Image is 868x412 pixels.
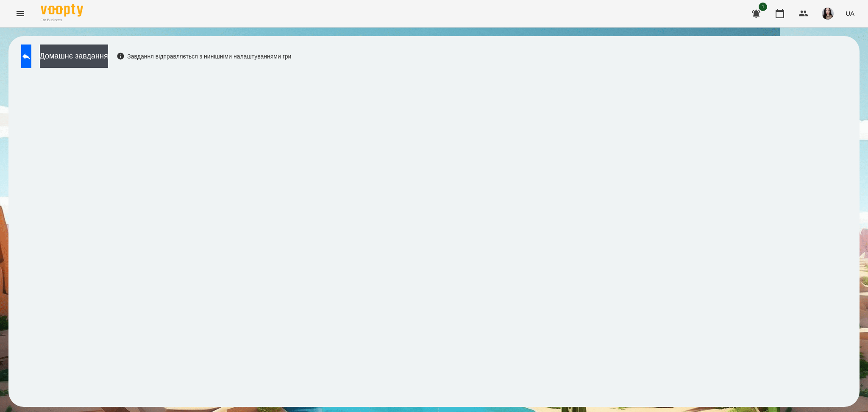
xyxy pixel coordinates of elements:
[41,4,83,17] img: Voopty Logo
[822,8,834,19] img: 23d2127efeede578f11da5c146792859.jpg
[40,45,108,68] button: Домашнє завдання
[846,9,854,18] span: UA
[842,6,858,21] button: UA
[759,3,767,11] span: 1
[41,17,83,23] span: For Business
[117,52,292,61] div: Завдання відправляється з нинішніми налаштуваннями гри
[10,3,31,24] button: Menu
